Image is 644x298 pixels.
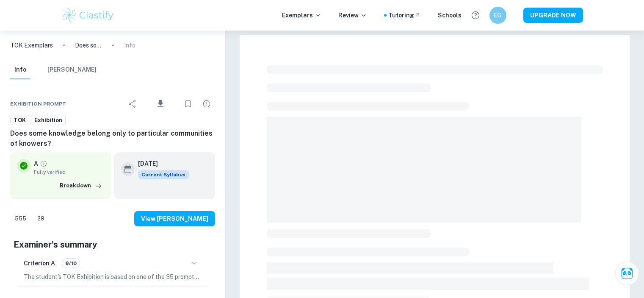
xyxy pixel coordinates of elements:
span: Fully verified [34,168,104,176]
h5: Examiner's summary [14,238,212,251]
button: EG [489,7,506,24]
h6: EG [493,11,503,20]
span: 555 [10,214,31,223]
span: Current Syllabus [138,170,189,179]
div: Bookmark [180,95,196,112]
div: Report issue [198,95,215,112]
div: Like [10,212,31,226]
button: Breakdown [58,179,104,192]
p: A [34,159,38,168]
span: Exhibition Prompt [10,100,66,108]
h6: Does some knowledge belong only to particular communities of knowers? [10,128,215,149]
button: UPGRADE NOW [523,8,583,23]
div: Download [143,93,178,115]
button: Ask Clai [615,262,639,285]
span: 29 [33,214,49,223]
h6: Criterion A [24,259,55,268]
span: Exhibition [31,116,65,125]
a: Tutoring [388,11,421,20]
img: Clastify logo [61,7,115,24]
div: Share [124,95,141,112]
span: TOK [11,116,29,125]
p: Info [124,41,135,50]
h6: [DATE] [138,159,182,168]
span: 8/10 [62,259,80,267]
button: Info [10,61,30,79]
button: [PERSON_NAME] [47,61,97,79]
p: Exemplars [282,11,321,20]
div: Dislike [33,212,49,226]
a: TOK [10,115,29,125]
p: The student's TOK Exhibition is based on one of the 35 prompts provided by the IB, and it clearly... [24,272,202,281]
button: Help and Feedback [468,8,483,22]
div: This exemplar is based on the current syllabus. Feel free to refer to it for inspiration/ideas wh... [138,170,189,179]
a: Schools [438,11,462,20]
a: Exhibition [31,115,66,125]
button: View [PERSON_NAME] [134,211,215,226]
p: Does some knowledge belong only to particular communities of knowers? [75,41,102,50]
p: Review [338,11,367,20]
a: Grade fully verified [40,160,47,167]
a: TOK Exemplars [10,41,53,50]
